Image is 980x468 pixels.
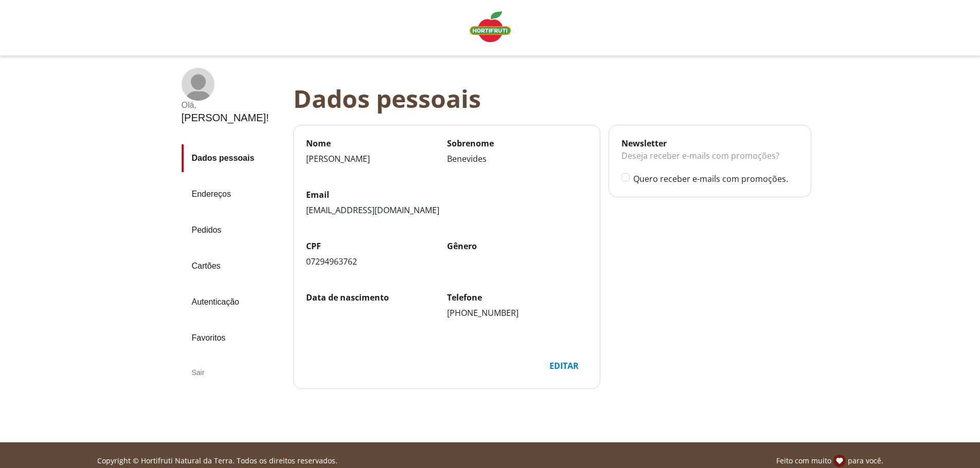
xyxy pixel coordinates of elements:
[182,101,269,110] div: Olá ,
[541,355,587,376] button: Editar
[541,356,587,376] div: Editar
[470,11,511,42] img: Logo
[447,307,588,319] div: [PHONE_NUMBER]
[447,240,588,252] label: Gênero
[776,455,883,467] p: Feito com muito para você.
[447,292,588,303] label: Telefone
[306,204,588,216] div: [EMAIL_ADDRESS][DOMAIN_NAME]
[182,112,269,124] div: [PERSON_NAME] !
[306,153,447,164] div: [PERSON_NAME]
[182,324,285,352] a: Favoritos
[182,360,285,385] div: Sair
[306,189,588,200] label: Email
[447,153,588,164] div: Benevides
[306,138,447,149] label: Nome
[182,144,285,172] a: Dados pessoais
[833,455,846,467] img: amor
[306,240,447,252] label: CPF
[621,138,798,149] div: Newsletter
[4,455,976,467] div: Linha de sessão
[466,7,515,48] a: Logo
[182,252,285,280] a: Cartões
[306,256,447,267] div: 07294963762
[182,288,285,316] a: Autenticação
[182,180,285,208] a: Endereços
[182,216,285,244] a: Pedidos
[621,149,798,173] div: Deseja receber e-mails com promoções?
[97,456,337,466] p: Copyright © Hortifruti Natural da Terra. Todos os direitos reservados.
[306,292,447,303] label: Data de nascimento
[447,138,588,149] label: Sobrenome
[633,173,798,184] label: Quero receber e-mails com promoções.
[293,84,819,113] div: Dados pessoais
